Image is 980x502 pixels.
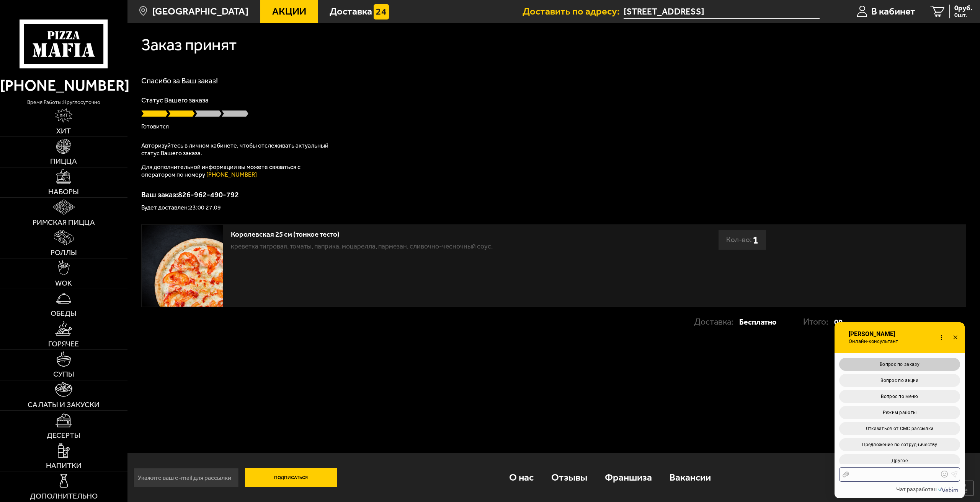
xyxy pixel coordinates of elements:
a: Отзывы [542,461,596,494]
a: Франшиза [596,461,661,494]
a: О нас [500,461,542,494]
div: Королевская 25 см (тонкое тесто) [231,230,617,239]
span: Предложение по сотрудничеству [862,442,937,447]
span: 0 руб. [954,5,972,12]
a: [PHONE_NUMBER] [206,171,257,178]
p: Готовится [141,123,966,130]
b: 1 [753,230,758,250]
span: Хит [56,127,71,135]
button: Режим работы [839,406,960,419]
span: WOK [55,279,72,287]
span: Доставить по адресу: [523,6,624,16]
button: Другое [839,454,960,467]
a: Вакансии [661,461,720,494]
span: [GEOGRAPHIC_DATA] [152,6,248,16]
span: 0 шт. [954,12,972,18]
span: Дополнительно [30,492,98,500]
span: Римская пицца [33,219,95,226]
span: Вопрос по акции [880,378,918,383]
div: Кол-во: [726,230,758,250]
img: 15daf4d41897b9f0e9f617042186c801.svg [374,4,389,19]
button: Отказаться от СМС рассылки [839,422,960,435]
span: Вопрос по меню [881,394,918,399]
span: Акции [272,6,306,16]
a: Чат разработан [896,486,960,492]
span: Вопрос по заказу [880,362,920,367]
span: Отказаться от СМС рассылки [866,426,934,431]
h1: Спасибо за Ваш заказ! [141,77,966,84]
span: Десерты [47,432,80,439]
p: Итого: [803,312,834,331]
p: Авторизуйтесь в личном кабинете, чтобы отслеживать актуальный статус Вашего заказа. [141,142,333,157]
p: Статус Вашего заказа [141,97,966,104]
p: Доставка: [694,312,739,331]
button: Вопрос по заказу [839,358,960,371]
strong: Бесплатно [739,312,776,332]
button: Вопрос по акции [839,374,960,387]
button: Подписаться [245,468,337,487]
span: Режим работы [883,410,916,415]
span: Другое [892,458,908,463]
p: Ваш заказ: 826-962-490-792 [141,191,966,198]
span: Пицца [50,158,77,165]
span: Горячее [48,340,79,348]
span: Доставка [330,6,372,16]
span: Наборы [48,188,79,196]
span: Онлайн-консультант [848,338,903,344]
strong: 0 ₽ [834,312,843,332]
p: Будет доставлен: 23:00 27.09 [141,205,966,211]
button: Предложение по сотрудничеству [839,438,960,451]
span: Роллы [51,249,77,257]
span: Напитки [46,462,82,470]
h1: Заказ принят [141,37,237,53]
span: В кабинет [871,6,915,16]
span: Супы [53,370,74,378]
input: Ваш адрес доставки [624,5,820,19]
span: Санкт-Петербург, Аэродромная улица, 5к1 [624,5,820,19]
span: Салаты и закуски [28,401,100,409]
p: Для дополнительной информации вы можете связаться с оператором по номеру [141,163,333,179]
button: Вопрос по меню [839,390,960,403]
p: креветка тигровая, томаты, паприка, моцарелла, пармезан, сливочно-чесночный соус. [231,241,617,252]
input: Укажите ваш e-mail для рассылки [134,468,239,487]
span: [PERSON_NAME] [848,331,903,338]
span: Обеды [51,310,77,317]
